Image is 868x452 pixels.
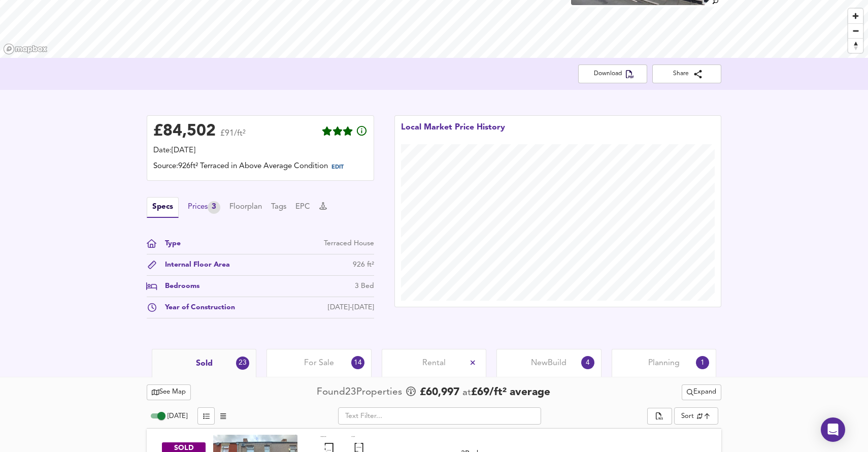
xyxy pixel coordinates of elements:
[696,356,709,369] div: 1
[295,202,310,213] button: EPC
[157,260,230,270] div: Internal Floor Area
[153,145,368,156] div: Date: [DATE]
[531,358,566,369] span: New Build
[324,238,374,249] div: Terraced House
[848,23,863,38] button: Zoom out
[338,407,541,425] input: Text Filter...
[317,385,405,399] div: Found 23 Propert ies
[848,39,863,53] span: Reset bearing to north
[821,417,845,442] div: Open Intercom Messenger
[462,388,471,398] span: at
[648,358,680,369] span: Planning
[578,64,647,83] button: Download
[687,386,716,398] span: Expand
[208,201,220,214] div: 3
[682,384,721,400] button: Expand
[153,124,216,139] div: £ 84,502
[848,9,863,23] button: Zoom in
[157,302,235,313] div: Year of Construction
[331,165,344,170] span: EDIT
[147,197,179,218] button: Specs
[682,384,721,400] div: split button
[304,358,334,369] span: For Sale
[422,358,446,369] span: Rental
[3,43,48,55] a: Mapbox homepage
[157,281,199,292] div: Bedrooms
[353,260,374,270] div: 926 ft²
[581,356,594,369] div: 4
[153,161,368,174] div: Source: 926ft² Terraced in Above Average Condition
[188,201,220,214] div: Prices
[196,358,213,369] span: Sold
[236,357,249,370] div: 23
[328,302,374,313] div: [DATE]-[DATE]
[351,356,364,369] div: 14
[271,202,286,213] button: Tags
[674,407,718,425] div: Sort
[220,130,246,144] span: £91/ft²
[147,384,191,400] button: See Map
[652,64,721,83] button: Share
[586,69,639,79] span: Download
[168,413,187,419] span: [DATE]
[152,386,186,398] span: See Map
[401,122,505,144] div: Local Market Price History
[660,69,713,79] span: Share
[647,408,672,425] div: split button
[188,201,220,214] button: Prices3
[157,238,181,249] div: Type
[848,38,863,53] button: Reset bearing to north
[681,411,694,421] div: Sort
[471,387,550,398] span: £ 69 / ft² average
[420,385,459,400] span: £ 60,997
[355,281,374,292] div: 3 Bed
[229,202,262,213] button: Floorplan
